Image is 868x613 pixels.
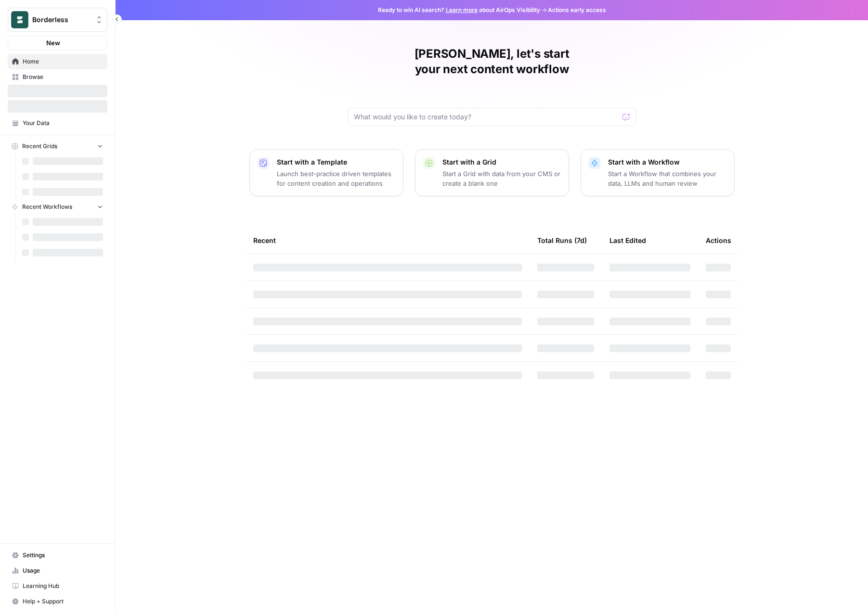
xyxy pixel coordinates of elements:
button: Start with a WorkflowStart a Workflow that combines your data, LLMs and human review [581,149,735,196]
span: Ready to win AI search? about AirOps Visibility [378,6,540,14]
a: Browse [8,69,107,85]
span: New [46,38,60,48]
p: Start a Grid with data from your CMS or create a blank one [442,169,561,188]
button: Recent Workflows [8,200,107,214]
div: Total Runs (7d) [537,227,587,254]
button: Start with a GridStart a Grid with data from your CMS or create a blank one [415,149,569,196]
div: Recent [253,227,522,254]
span: Borderless [32,15,91,25]
span: Your Data [23,119,103,128]
button: New [8,36,107,50]
button: Start with a TemplateLaunch best-practice driven templates for content creation and operations [249,149,403,196]
p: Start with a Template [277,157,395,167]
div: Actions [706,227,731,254]
a: Home [8,54,107,69]
a: Learning Hub [8,578,107,594]
h1: [PERSON_NAME], let's start your next content workflow [348,46,636,77]
a: Usage [8,563,107,578]
input: What would you like to create today? [354,112,619,122]
span: Browse [23,73,103,81]
p: Start with a Workflow [608,157,726,167]
img: Borderless Logo [11,11,28,28]
a: Settings [8,548,107,563]
span: Help + Support [23,597,103,606]
span: Home [23,57,103,66]
button: Workspace: Borderless [8,8,107,32]
a: Your Data [8,115,107,131]
button: Help + Support [8,594,107,609]
span: Learning Hub [23,582,103,590]
span: Actions early access [548,6,606,14]
span: Usage [23,566,103,575]
p: Start with a Grid [442,157,561,167]
span: Recent Workflows [22,203,72,211]
a: Learn more [446,6,478,13]
span: Settings [23,551,103,560]
p: Launch best-practice driven templates for content creation and operations [277,169,395,188]
p: Start a Workflow that combines your data, LLMs and human review [608,169,726,188]
button: Recent Grids [8,139,107,153]
div: Last Edited [609,227,646,254]
span: Recent Grids [22,142,57,151]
